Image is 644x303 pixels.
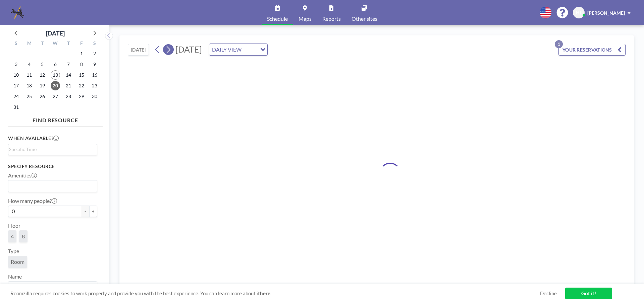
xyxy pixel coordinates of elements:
span: Thursday, August 14, 2025 [64,70,73,80]
span: Monday, August 11, 2025 [24,70,34,80]
span: Monday, August 18, 2025 [24,81,34,90]
span: Room [11,258,24,265]
input: Search for option [9,182,93,191]
a: here. [260,290,271,296]
div: S [10,40,23,48]
span: 8 [22,233,25,240]
button: YOUR RESERVATIONS1 [558,44,626,56]
span: Monday, August 4, 2025 [24,60,34,69]
div: M [23,40,36,48]
img: organization-logo [11,6,24,19]
label: Floor [8,222,20,229]
div: T [36,40,49,48]
span: Sunday, August 24, 2025 [11,92,21,101]
span: [PERSON_NAME] [587,10,625,16]
button: [DATE] [128,44,149,56]
span: Thursday, August 7, 2025 [64,60,73,69]
span: Saturday, August 16, 2025 [90,70,99,80]
span: Saturday, August 2, 2025 [90,49,99,58]
span: Friday, August 15, 2025 [77,70,86,80]
h4: FIND RESOURCE [8,114,103,124]
span: Thursday, August 28, 2025 [64,92,73,101]
label: How many people? [8,198,57,204]
span: Wednesday, August 27, 2025 [51,92,60,101]
div: W [49,40,62,48]
span: Monday, August 25, 2025 [24,92,34,101]
span: Maps [299,16,312,21]
span: [DATE] [175,44,202,54]
button: + [89,206,97,217]
div: Search for option [8,282,97,293]
span: Tuesday, August 26, 2025 [38,92,47,101]
span: DAILY VIEW [211,45,243,54]
span: Saturday, August 9, 2025 [90,60,99,69]
p: 1 [555,40,563,48]
div: F [75,40,88,48]
div: Search for option [209,44,267,55]
h3: Specify resource [8,163,97,169]
span: Tuesday, August 12, 2025 [38,70,47,80]
span: Wednesday, August 20, 2025 [51,81,60,90]
span: HL [576,10,582,16]
span: Schedule [267,16,288,21]
span: Thursday, August 21, 2025 [64,81,73,90]
label: Amenities [8,172,37,179]
div: Search for option [8,144,97,154]
span: Reports [322,16,341,21]
span: Other sites [352,16,377,21]
input: Search for option [9,283,93,292]
span: Friday, August 1, 2025 [77,49,86,58]
input: Search for option [244,45,256,54]
a: Got it! [565,288,612,299]
span: Friday, August 8, 2025 [77,60,86,69]
div: S [88,40,101,48]
span: 4 [11,233,14,240]
div: [DATE] [46,28,65,38]
label: Name [8,273,22,280]
span: Tuesday, August 19, 2025 [38,81,47,90]
input: Search for option [9,146,93,153]
span: Saturday, August 23, 2025 [90,81,99,90]
span: Sunday, August 17, 2025 [11,81,21,90]
span: Roomzilla requires cookies to work properly and provide you with the best experience. You can lea... [10,290,540,297]
button: - [81,206,89,217]
span: Saturday, August 30, 2025 [90,92,99,101]
div: T [62,40,75,48]
span: Sunday, August 31, 2025 [11,102,21,112]
label: Type [8,248,19,254]
span: Sunday, August 10, 2025 [11,70,21,80]
span: Tuesday, August 5, 2025 [38,60,47,69]
span: Friday, August 29, 2025 [77,92,86,101]
a: Decline [540,290,557,297]
span: Wednesday, August 6, 2025 [51,60,60,69]
div: Search for option [8,180,97,192]
span: Friday, August 22, 2025 [77,81,86,90]
span: Sunday, August 3, 2025 [11,60,21,69]
span: Wednesday, August 13, 2025 [51,70,60,80]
